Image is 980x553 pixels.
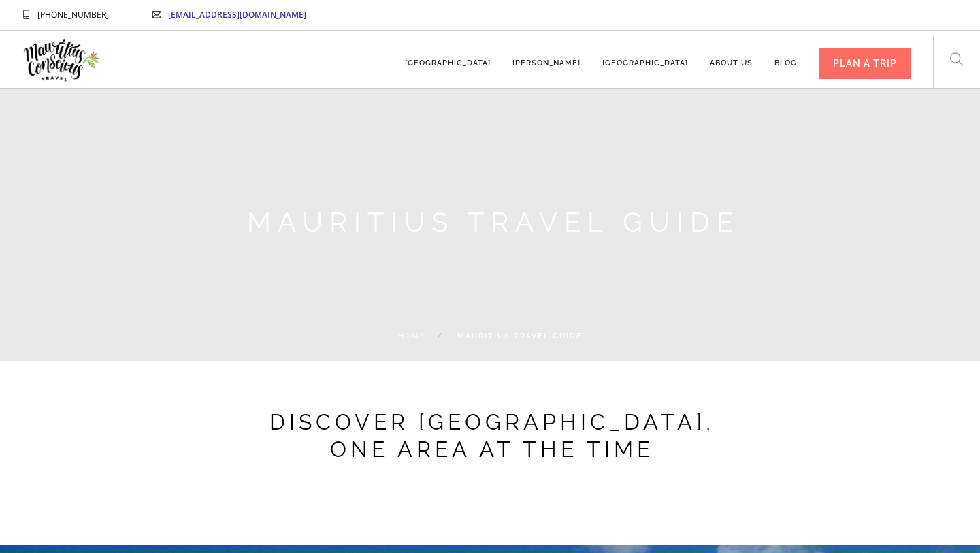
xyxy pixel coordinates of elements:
a: [PERSON_NAME] [512,38,581,76]
h3: DISCOVER [GEOGRAPHIC_DATA], ONE AREA AT THE TIME [102,409,882,463]
a: Home [398,332,426,341]
div: PLAN A TRIP [819,48,911,79]
a: [EMAIL_ADDRESS][DOMAIN_NAME] [168,9,306,20]
a: [GEOGRAPHIC_DATA] [405,38,491,76]
a: About us [710,38,753,76]
img: Mauritius Conscious Travel [22,35,101,86]
li: Mauritius Travel Guide [426,328,583,345]
a: [GEOGRAPHIC_DATA] [602,38,688,76]
span: [PHONE_NUMBER] [37,9,109,20]
a: PLAN A TRIP [819,38,911,76]
h2: Mauritius Travel Guide [102,206,885,238]
a: Blog [774,38,797,76]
